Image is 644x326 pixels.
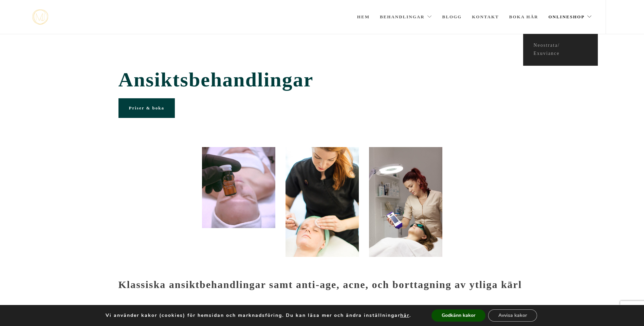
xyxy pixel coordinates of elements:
[523,39,598,60] a: Neostrata/ Exuviance
[369,147,442,257] img: evh_NF_2018_90598 (1)
[488,309,537,322] button: Avvisa kakor
[400,312,409,319] button: här
[118,279,522,290] strong: Klassiska ansiktbehandlingar samt anti-age, acne, och borttagning av ytliga kärl
[32,9,48,25] a: mjstudio mjstudio mjstudio
[431,309,485,322] button: Godkänn kakor
[106,312,411,319] p: Vi använder kakor (cookies) för hemsidan och marknadsföring. Du kan läsa mer och ändra inställnin...
[202,147,275,228] img: 20200316_113429315_iOS
[129,105,164,110] span: Priser & boka
[32,9,48,25] img: mjstudio
[118,98,175,118] a: Priser & boka
[118,68,526,91] span: Ansiktsbehandlingar
[286,147,359,257] img: Portömning Stockholm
